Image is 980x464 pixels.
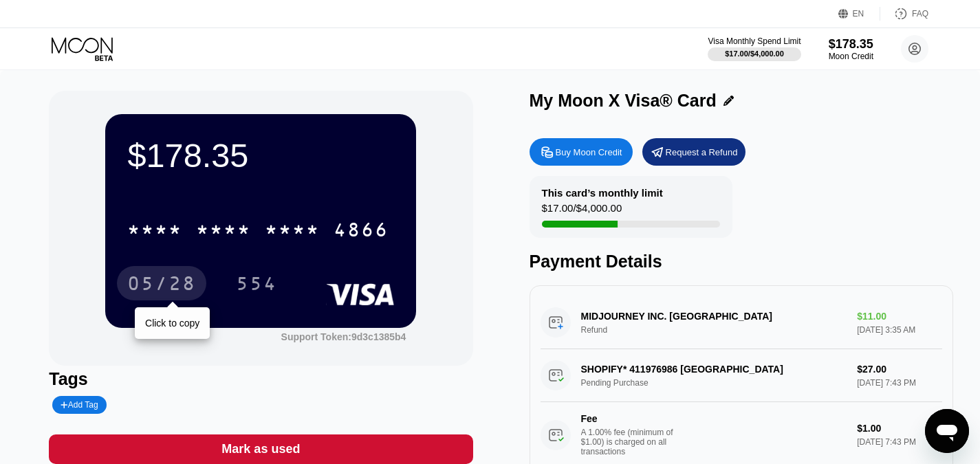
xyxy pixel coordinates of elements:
div: A 1.00% fee (minimum of $1.00) is charged on all transactions [581,428,684,456]
div: FAQ [912,9,928,19]
div: Moon Credit [829,52,873,61]
div: Visa Monthly Spend Limit$17.00/$4,000.00 [708,36,801,61]
div: Visa Monthly Spend Limit [708,36,801,46]
div: Payment Details [530,252,953,272]
div: Request a Refund [666,146,738,158]
div: $178.35 [127,136,394,175]
div: 05/28 [127,274,196,296]
div: 4866 [334,221,389,243]
div: Mark as used [49,434,472,464]
div: Add Tag [61,400,98,410]
div: 05/28 [117,266,206,300]
div: Tags [49,369,472,389]
div: $1.00 [857,423,942,434]
div: Support Token:9d3c1385b4 [281,331,406,342]
div: $178.35Moon Credit [829,37,873,61]
div: Fee [581,413,677,424]
div: EN [853,9,864,19]
div: $178.35 [829,37,873,52]
div: [DATE] 7:43 PM [857,437,942,447]
div: Buy Moon Credit [556,146,622,158]
iframe: 启动消息传送窗口的按钮 [925,409,969,453]
div: Request a Refund [642,138,745,166]
div: Support Token: 9d3c1385b4 [281,331,406,342]
div: My Moon X Visa® Card [530,91,717,111]
div: FAQ [880,7,928,21]
div: Mark as used [221,441,300,457]
div: $17.00 / $4,000.00 [725,49,784,58]
div: 554 [226,266,287,300]
div: Click to copy [145,318,199,329]
div: This card’s monthly limit [542,187,663,199]
div: Add Tag [52,396,106,414]
div: 554 [236,274,277,296]
div: Buy Moon Credit [530,138,633,166]
div: $17.00 / $4,000.00 [542,202,622,221]
div: EN [838,7,880,21]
